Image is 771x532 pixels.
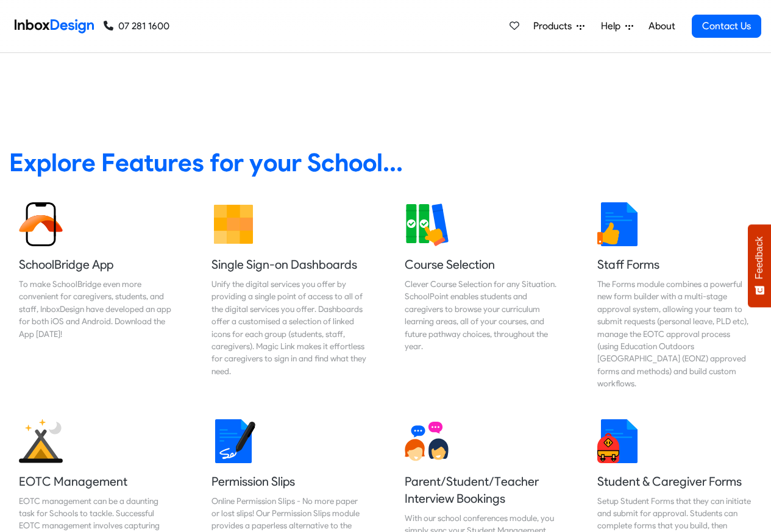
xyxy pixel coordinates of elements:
a: Help [596,14,638,38]
button: Feedback - Show survey [748,224,771,307]
a: 07 281 1600 [104,19,169,34]
heading: Explore Features for your School... [9,147,762,178]
span: Help [601,19,625,34]
div: Unify the digital services you offer by providing a single point of access to all of the digital ... [211,278,366,377]
img: 2022_01_13_icon_grid.svg [211,202,255,246]
h5: Parent/Student/Teacher Interview Bookings [405,473,560,507]
img: 2022_01_13_icon_course_selection.svg [405,202,449,246]
h5: Staff Forms [597,256,752,273]
a: Staff Forms The Forms module combines a powerful new form builder with a multi-stage approval sys... [588,193,762,400]
a: Single Sign-on Dashboards Unify the digital services you offer by providing a single point of acc... [202,193,376,400]
h5: Single Sign-on Dashboards [211,256,366,273]
a: Products [528,14,589,38]
a: About [645,14,678,38]
h5: Permission Slips [211,473,366,490]
div: The Forms module combines a powerful new form builder with a multi-stage approval system, allowin... [597,278,752,390]
h5: EOTC Management [19,473,174,490]
h5: Course Selection [405,256,560,273]
span: Feedback [754,236,765,279]
img: 2022_01_13_icon_sb_app.svg [19,202,63,246]
h5: Student & Caregiver Forms [597,473,752,490]
div: To make SchoolBridge even more convenient for caregivers, students, and staff, InboxDesign have d... [19,278,174,340]
a: SchoolBridge App To make SchoolBridge even more convenient for caregivers, students, and staff, I... [9,193,183,400]
img: 2022_01_13_icon_conversation.svg [405,419,449,463]
span: Products [533,19,577,34]
img: 2022_01_13_icon_student_form.svg [597,419,641,463]
h5: SchoolBridge App [19,256,174,273]
img: 2022_01_25_icon_eonz.svg [19,419,63,463]
img: 2022_01_13_icon_thumbsup.svg [597,202,641,246]
div: Clever Course Selection for any Situation. SchoolPoint enables students and caregivers to browse ... [405,278,560,352]
a: Contact Us [692,15,761,38]
img: 2022_01_18_icon_signature.svg [211,419,255,463]
a: Course Selection Clever Course Selection for any Situation. SchoolPoint enables students and care... [395,193,569,400]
